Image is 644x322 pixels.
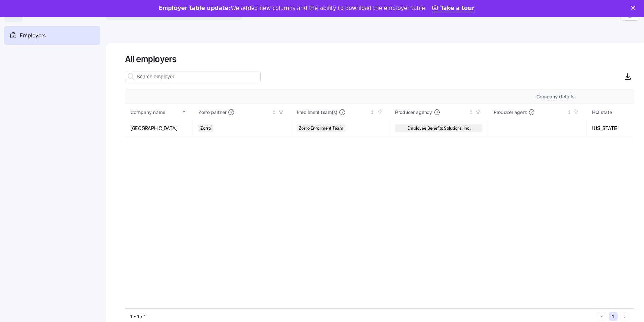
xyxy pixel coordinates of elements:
[20,31,46,40] span: Employers
[407,124,471,132] span: Employee Benefits Solutions, Inc.
[390,104,488,120] th: Producer agencyNot sorted
[395,109,432,116] span: Producer agency
[620,312,629,321] button: Next page
[494,109,527,116] span: Producer agent
[597,312,606,321] button: Previous page
[468,110,473,115] div: Not sorted
[159,5,427,12] div: We added new columns and the ability to download the employer table.
[567,110,572,115] div: Not sorted
[125,71,261,82] input: Search employer
[631,6,638,10] div: Close
[130,313,594,320] div: 1 - 1 / 1
[198,109,226,116] span: Zorro partner
[125,54,634,64] h1: All employers
[609,312,618,321] button: 1
[488,104,587,120] th: Producer agentNot sorted
[370,110,375,115] div: Not sorted
[272,110,276,115] div: Not sorted
[125,104,193,120] th: Company nameSorted ascending
[432,5,475,12] a: Take a tour
[130,125,177,132] span: [GEOGRAPHIC_DATA]
[291,104,390,120] th: Enrollment team(s)Not sorted
[159,5,231,11] b: Employer table update:
[4,26,100,45] a: Employers
[299,124,343,132] span: Zorro Enrollment Team
[182,110,186,115] div: Sorted ascending
[193,104,291,120] th: Zorro partnerNot sorted
[130,108,181,116] div: Company name
[297,109,337,116] span: Enrollment team(s)
[200,124,211,132] span: Zorro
